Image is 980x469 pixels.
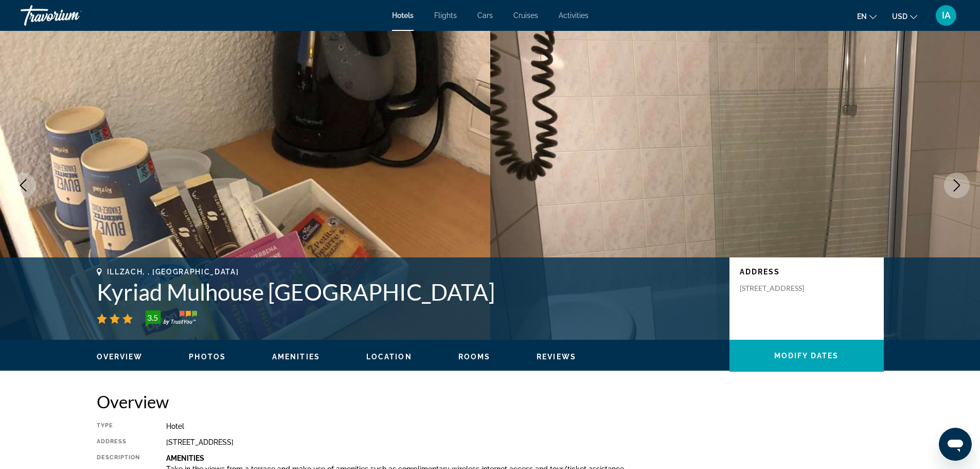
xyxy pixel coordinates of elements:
[189,353,226,361] span: Photos
[142,311,163,324] div: 3.5
[366,352,412,361] button: Location
[97,422,140,430] div: Type
[166,454,204,462] b: Amenities
[944,172,970,198] button: Next image
[166,422,884,430] div: Hotel
[740,268,874,276] p: Address
[146,310,197,327] img: TrustYou guest rating badge
[458,352,491,361] button: Rooms
[107,268,239,276] span: Illzach, , [GEOGRAPHIC_DATA]
[933,5,959,26] button: User Menu
[892,9,917,24] button: Change currency
[857,9,877,24] button: Change language
[434,11,457,20] a: Flights
[537,352,576,361] button: Reviews
[513,11,538,20] a: Cruises
[892,12,907,21] span: USD
[272,353,320,361] span: Amenities
[189,352,226,361] button: Photos
[10,172,36,198] button: Previous image
[477,11,493,20] a: Cars
[559,11,589,20] a: Activities
[740,284,822,293] p: [STREET_ADDRESS]
[166,438,884,446] div: [STREET_ADDRESS]
[97,352,143,361] button: Overview
[537,353,576,361] span: Reviews
[97,353,143,361] span: Overview
[97,279,719,305] h1: Kyriad Mulhouse [GEOGRAPHIC_DATA]
[21,2,123,29] a: Travorium
[97,438,140,446] div: Address
[939,428,972,461] iframe: Botón para iniciar la ventana de mensajería
[392,11,414,20] a: Hotels
[729,340,884,372] button: Modify Dates
[942,10,951,21] span: IA
[458,353,491,361] span: Rooms
[366,353,412,361] span: Location
[857,12,867,21] span: en
[97,391,884,412] h2: Overview
[272,352,320,361] button: Amenities
[774,352,839,360] span: Modify Dates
